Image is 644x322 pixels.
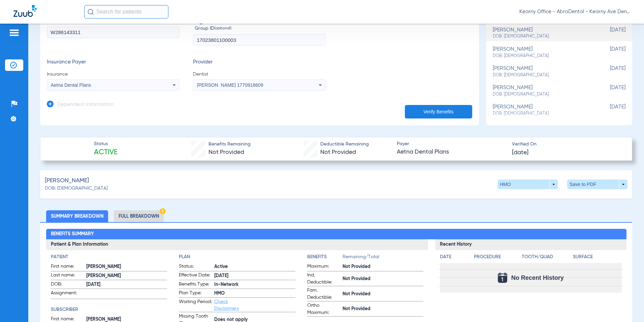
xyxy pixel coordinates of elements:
[46,229,626,240] h2: Benefits Summary
[440,253,468,261] h4: Date
[193,71,326,78] span: Dentist
[343,305,424,313] span: Not Provided
[498,273,507,283] img: Calendar
[592,27,625,39] span: [DATE]
[493,85,592,97] div: [PERSON_NAME]
[405,105,472,118] button: Verify Benefits
[493,46,592,59] div: [PERSON_NAME]
[47,18,180,46] label: Member ID
[86,272,167,279] span: [PERSON_NAME]
[493,91,592,98] span: DOB: [DEMOGRAPHIC_DATA]
[592,65,625,78] span: [DATE]
[88,9,94,15] img: Search Icon
[592,104,625,116] span: [DATE]
[47,59,180,66] h3: Insurance Payer
[57,102,114,108] h3: Dependent Information
[343,253,424,263] span: Remaining/Total
[397,140,506,147] span: Payer
[214,290,295,297] span: HMO
[307,253,343,263] app-breakdown-title: Benefits
[307,272,340,286] span: Ind. Deductible:
[51,306,167,313] h4: Subscriber
[197,82,263,88] span: [PERSON_NAME] 1770918609
[522,253,571,263] app-breakdown-title: Tooth/Quad
[214,263,295,270] span: Active
[47,27,180,38] input: Member ID
[193,59,326,66] h3: Provider
[46,210,108,222] li: Summary Breakdown
[45,185,108,192] span: DOB: [DEMOGRAPHIC_DATA]
[567,180,627,189] button: Save to PDF
[512,141,621,148] span: Verified On
[84,5,168,19] input: Search for patients
[46,239,428,250] h3: Patient & Plan Information
[51,263,84,271] span: First name:
[51,82,91,88] span: Aetna Dental Plans
[435,239,626,250] h3: Recent History
[214,272,295,279] span: [DATE]
[493,65,592,78] div: [PERSON_NAME]
[94,140,118,147] span: Status
[493,27,592,39] div: [PERSON_NAME]
[493,111,592,117] span: DOB: [DEMOGRAPHIC_DATA]
[47,71,180,78] span: Insurance
[86,263,167,270] span: [PERSON_NAME]
[493,53,592,59] span: DOB: [DEMOGRAPHIC_DATA]
[208,141,251,148] span: Benefits Remaining
[397,148,506,156] span: Aetna Dental Plans
[493,104,592,116] div: [PERSON_NAME]
[9,29,20,37] img: hamburger-icon
[343,275,424,283] span: Not Provided
[179,281,212,289] span: Benefits Type:
[592,85,625,97] span: [DATE]
[320,149,356,155] span: Not Provided
[610,290,644,322] iframe: Chat Widget
[179,298,212,312] span: Waiting Period:
[13,5,37,17] img: Zuub Logo
[307,302,340,316] span: Ortho Maximum:
[160,208,166,214] img: Hazard
[519,8,631,15] span: Kearny Office - AbraDental - Kearny Ave Dental, LLC - Kearny General
[307,253,343,261] h4: Benefits
[45,177,89,185] span: [PERSON_NAME]
[179,272,212,280] span: Effective Date:
[343,291,424,298] span: Not Provided
[51,281,84,289] span: DOB:
[343,263,424,270] span: Not Provided
[307,263,340,271] span: Maximum:
[179,290,212,298] span: Plan Type:
[512,149,528,157] span: [DATE]
[51,272,84,280] span: Last name:
[522,253,571,261] h4: Tooth/Quad
[94,148,118,157] span: Active
[86,281,167,288] span: [DATE]
[214,299,239,311] a: Check Disclaimers
[179,263,212,271] span: Status:
[179,253,295,261] h4: Plan
[195,25,326,32] span: Group ID
[493,33,592,39] span: DOB: [DEMOGRAPHIC_DATA]
[573,253,622,263] app-breakdown-title: Surface
[440,253,468,263] app-breakdown-title: Date
[511,274,564,281] span: No Recent History
[214,281,295,288] span: In-Network
[592,46,625,59] span: [DATE]
[493,72,592,78] span: DOB: [DEMOGRAPHIC_DATA]
[208,149,244,155] span: Not Provided
[474,253,519,261] h4: Procedure
[497,180,558,189] button: HMO
[474,253,519,263] app-breakdown-title: Procedure
[320,141,369,148] span: Deductible Remaining
[307,287,340,301] span: Fam. Deductible:
[214,25,231,32] small: (optional)
[51,290,84,299] span: Assignment:
[51,253,167,261] h4: Patient
[573,253,622,261] h4: Surface
[114,210,164,222] li: Full Breakdown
